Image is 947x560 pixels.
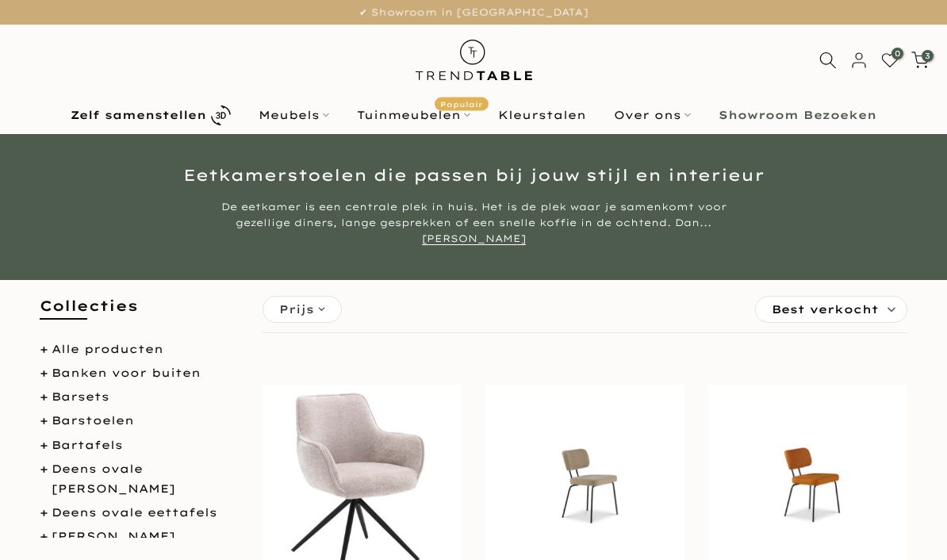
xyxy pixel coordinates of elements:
h1: Eetkamerstoelen die passen bij jouw stijl en interieur [12,167,935,183]
a: Over ons [600,105,705,125]
b: Showroom Bezoeken [719,109,876,121]
a: Barstoelen [52,413,134,428]
a: Kleurstalen [485,105,600,125]
a: Alle producten [52,342,163,356]
span: Best verkocht [772,297,879,322]
a: Deens ovale [PERSON_NAME] [52,462,175,496]
span: Populair [435,98,489,111]
span: Prijs [279,301,314,318]
a: Meubels [245,105,343,125]
a: Showroom Bezoeken [705,105,891,125]
b: Zelf samenstellen [71,109,206,121]
span: 3 [922,50,934,62]
a: Zelf samenstellen [57,102,245,129]
span: 0 [891,48,903,59]
label: Sorteren:Best verkocht [756,297,907,322]
a: [PERSON_NAME] [52,529,175,543]
p: ✔ Showroom in [GEOGRAPHIC_DATA] [20,4,927,21]
a: Barsets [52,389,109,404]
a: 3 [911,52,929,69]
a: 0 [881,52,899,69]
h5: Collecties [40,296,239,332]
a: TuinmeubelenPopulair [343,105,485,125]
a: Bartafels [52,438,123,452]
div: De eetkamer is een centrale plek in huis. Het is de plek waar je samenkomt voor gezellige diners,... [176,199,771,247]
img: trend-table [404,25,543,95]
a: Deens ovale eettafels [52,505,217,520]
iframe: toggle-frame [2,479,81,558]
a: [PERSON_NAME] [422,232,526,245]
a: Banken voor buiten [52,366,201,380]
